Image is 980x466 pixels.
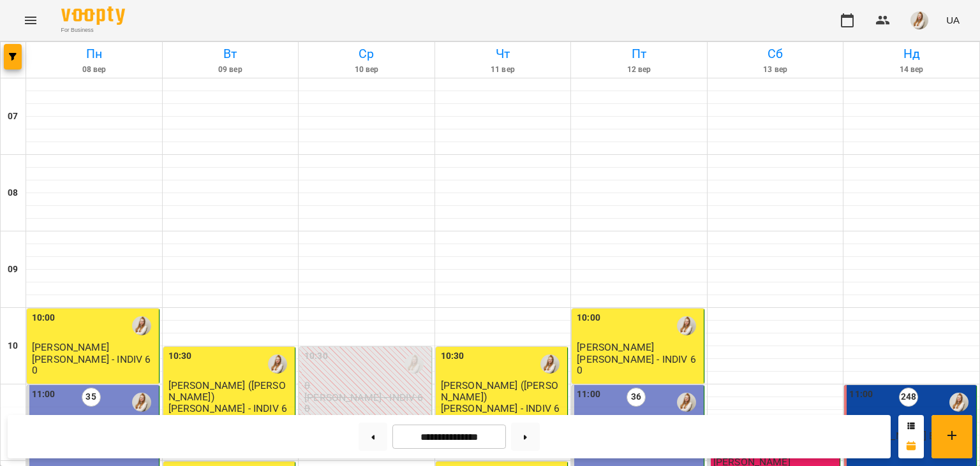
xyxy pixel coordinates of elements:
[165,64,297,76] h6: 09 вер
[304,349,328,363] label: 10:30
[941,8,965,32] button: UA
[627,388,646,407] label: 36
[709,64,842,76] h6: 13 вер
[28,44,160,64] h6: Пн
[441,349,464,363] label: 10:30
[910,11,928,29] img: db46d55e6fdf8c79d257263fe8ff9f52.jpeg
[946,13,960,27] span: UA
[405,354,424,374] img: Адамович Вікторія
[441,379,558,402] span: [PERSON_NAME] ([PERSON_NAME])
[132,316,151,335] img: Адамович Вікторія
[61,26,125,34] span: For Business
[268,354,287,374] img: Адамович Вікторія
[8,186,18,200] h6: 08
[437,64,569,76] h6: 11 вер
[949,393,969,412] img: Адамович Вікторія
[709,44,842,64] h6: Сб
[82,388,101,407] label: 35
[8,339,18,353] h6: 10
[677,316,696,335] img: Адамович Вікторія
[577,388,600,402] label: 11:00
[845,64,977,76] h6: 14 вер
[304,392,429,414] p: [PERSON_NAME] - INDIV 60
[15,5,46,36] button: Menu
[301,44,433,64] h6: Ср
[132,393,151,412] img: Адамович Вікторія
[8,263,18,277] h6: 09
[32,341,109,353] span: [PERSON_NAME]
[577,311,600,325] label: 10:00
[304,380,429,391] p: 0
[32,354,156,376] p: [PERSON_NAME] - INDIV 60
[573,44,705,64] h6: Пт
[168,403,293,425] p: [PERSON_NAME] - INDIV 60
[899,388,918,407] label: 248
[28,64,160,76] h6: 08 вер
[8,110,18,124] h6: 07
[577,341,654,353] span: [PERSON_NAME]
[849,388,873,402] label: 11:00
[32,388,56,402] label: 11:00
[301,64,433,76] h6: 10 вер
[540,354,560,374] img: Адамович Вікторія
[168,379,286,402] span: [PERSON_NAME] ([PERSON_NAME])
[61,6,125,25] img: Voopty Logo
[845,44,977,64] h6: Нд
[168,349,192,363] label: 10:30
[677,393,696,412] img: Адамович Вікторія
[437,44,569,64] h6: Чт
[573,64,705,76] h6: 12 вер
[441,403,565,425] p: [PERSON_NAME] - INDIV 60
[32,311,56,325] label: 10:00
[577,354,701,376] p: [PERSON_NAME] - INDIV 60
[165,44,297,64] h6: Вт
